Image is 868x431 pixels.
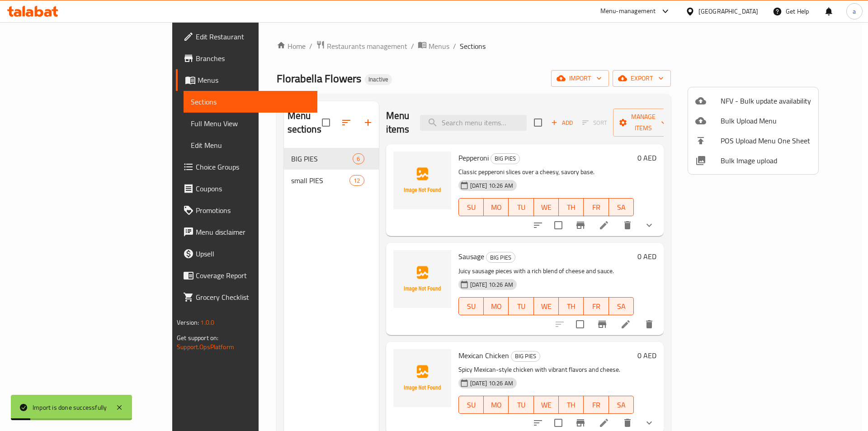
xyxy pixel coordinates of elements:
[721,135,811,146] span: POS Upload Menu One Sheet
[33,403,107,412] div: Import is done successfully
[688,111,818,131] li: Upload bulk menu
[688,131,818,151] li: POS Upload Menu One Sheet
[688,91,818,111] li: NFV - Bulk update availability
[721,95,811,106] span: NFV - Bulk update availability
[721,155,811,166] span: Bulk Image upload
[721,115,811,126] span: Bulk Upload Menu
